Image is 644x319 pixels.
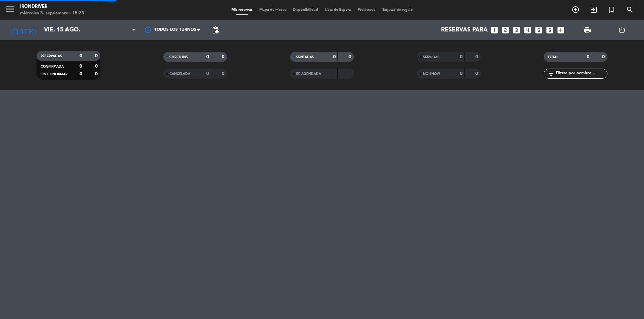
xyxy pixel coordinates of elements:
i: looks_3 [512,26,521,34]
span: Disponibilidad [289,8,321,12]
strong: 0 [79,64,82,69]
i: search [626,6,634,14]
span: Mapa de mesas [256,8,289,12]
span: Reservas para [441,27,488,33]
strong: 0 [79,72,82,76]
strong: 0 [222,55,226,59]
strong: 0 [460,71,463,76]
strong: 0 [95,64,99,69]
span: CANCELADA [169,72,190,76]
strong: 0 [79,54,82,58]
strong: 0 [602,55,606,59]
strong: 0 [348,55,353,59]
strong: 0 [333,55,336,59]
strong: 0 [587,55,589,59]
i: looks_one [490,26,499,34]
span: SIN CONFIRMAR [41,73,67,76]
strong: 0 [206,71,209,76]
i: looks_6 [545,26,554,34]
div: LOG OUT [604,20,639,40]
div: miércoles 3. septiembre - 15:23 [20,10,84,17]
i: add_circle_outline [572,6,580,14]
span: SENTADAS [296,56,314,59]
i: power_settings_new [618,26,626,34]
strong: 0 [222,71,226,76]
span: Tarjetas de regalo [379,8,416,12]
span: SERVIDAS [423,56,439,59]
i: menu [5,4,15,14]
span: Mis reservas [228,8,256,12]
i: [DATE] [5,23,41,37]
span: CHECK INS [169,56,188,59]
span: pending_actions [211,26,219,34]
input: Filtrar por nombre... [555,70,607,77]
span: Lista de Espera [321,8,354,12]
strong: 0 [475,55,479,59]
i: exit_to_app [590,6,598,14]
i: looks_5 [534,26,543,34]
span: NO SHOW [423,72,440,76]
strong: 0 [460,55,463,59]
strong: 0 [475,71,479,76]
span: CONFIRMADA [41,65,64,68]
strong: 0 [206,55,209,59]
strong: 0 [95,54,99,58]
span: RESERVADAS [41,55,62,58]
i: arrow_drop_down [62,26,70,34]
i: looks_4 [523,26,532,34]
span: TOTAL [548,56,558,59]
i: turned_in_not [608,6,616,14]
span: RE AGENDADA [296,72,321,76]
i: add_box [556,26,565,34]
i: filter_list [547,70,555,78]
button: menu [5,4,15,16]
strong: 0 [95,72,99,76]
span: print [583,26,591,34]
div: Irondriver [20,3,84,10]
i: looks_two [501,26,510,34]
span: Pre-acceso [354,8,379,12]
